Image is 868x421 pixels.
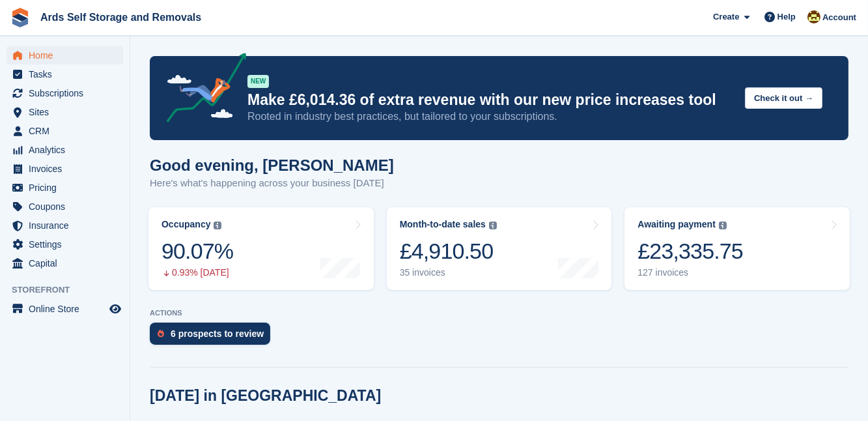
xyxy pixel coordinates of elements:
span: Sites [29,103,107,121]
span: Home [29,46,107,65]
a: menu [7,300,123,318]
span: Coupons [29,197,107,216]
div: 0.93% [DATE] [161,267,233,278]
a: menu [7,216,123,235]
div: Occupancy [161,219,210,230]
span: Tasks [29,65,107,83]
span: CRM [29,122,107,140]
div: Awaiting payment [637,219,716,230]
a: menu [7,160,123,178]
a: Month-to-date sales £4,910.50 35 invoices [387,207,612,290]
span: Help [777,10,796,23]
a: menu [7,254,123,272]
span: Analytics [29,141,107,159]
div: £23,335.75 [637,238,743,265]
span: Insurance [29,216,107,235]
button: Check it out → [745,87,822,109]
a: Preview store [107,301,123,317]
img: icon-info-grey-7440780725fd019a000dd9b08b2336e03edf1995a4989e88bcd33f0948082b44.svg [719,222,727,229]
p: ACTIONS [150,309,848,317]
img: prospect-51fa495bee0391a8d652442698ab0144808aea92771e9ea1ae160a38d050c398.svg [158,330,164,338]
p: Make £6,014.36 of extra revenue with our new price increases tool [247,91,735,109]
div: £4,910.50 [400,238,497,265]
img: price-adjustments-announcement-icon-8257ccfd72463d97f412b2fc003d46551f7dbcb40ab6d574587a9cd5c0d94... [156,53,247,127]
a: menu [7,103,123,121]
a: menu [7,197,123,216]
a: 6 prospects to review [150,323,277,351]
div: 6 prospects to review [171,328,264,339]
a: Occupancy 90.07% 0.93% [DATE] [148,207,374,290]
a: menu [7,122,123,140]
div: 90.07% [161,238,233,265]
div: Month-to-date sales [400,219,486,230]
p: Rooted in industry best practices, but tailored to your subscriptions. [247,109,735,124]
a: menu [7,46,123,65]
span: Invoices [29,160,107,178]
p: Here's what's happening across your business [DATE] [150,176,394,191]
a: menu [7,179,123,197]
div: 35 invoices [400,267,497,278]
a: menu [7,235,123,254]
span: Pricing [29,179,107,197]
span: Settings [29,235,107,254]
img: Mark McFerran [807,10,820,23]
img: stora-icon-8386f47178a22dfd0bd8f6a31ec36ba5ce8667c1dd55bd0f319d3a0aa187defe.svg [10,8,30,27]
a: Ards Self Storage and Removals [35,7,206,28]
img: icon-info-grey-7440780725fd019a000dd9b08b2336e03edf1995a4989e88bcd33f0948082b44.svg [214,222,221,229]
span: Account [822,11,856,24]
span: Storefront [12,283,130,297]
span: Create [713,10,739,23]
span: Capital [29,254,107,272]
span: Online Store [29,300,107,318]
a: menu [7,65,123,83]
img: icon-info-grey-7440780725fd019a000dd9b08b2336e03edf1995a4989e88bcd33f0948082b44.svg [489,222,497,229]
div: NEW [247,75,269,88]
span: Subscriptions [29,84,107,102]
a: menu [7,84,123,102]
h1: Good evening, [PERSON_NAME] [150,156,394,174]
div: 127 invoices [637,267,743,278]
a: menu [7,141,123,159]
h2: [DATE] in [GEOGRAPHIC_DATA] [150,387,381,405]
a: Awaiting payment £23,335.75 127 invoices [624,207,850,290]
